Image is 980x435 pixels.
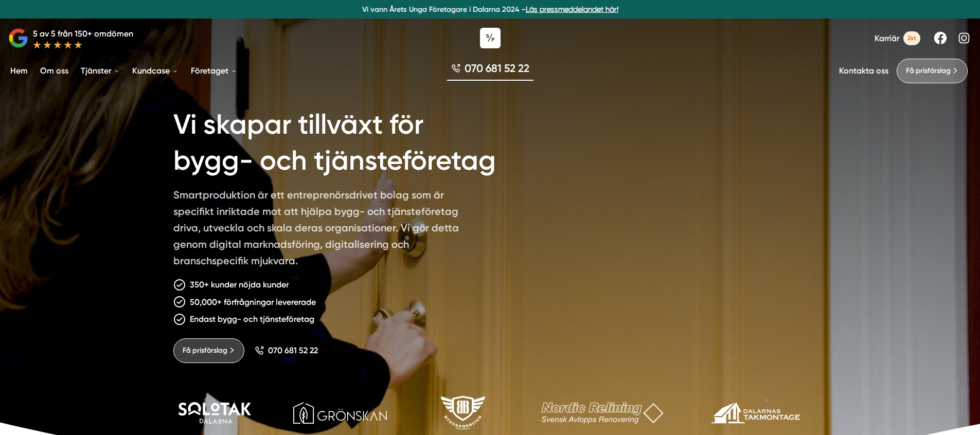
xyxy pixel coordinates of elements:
[839,66,888,76] a: Kontakta oss
[447,61,533,81] a: 070 681 52 22
[268,346,318,355] span: 070 681 52 22
[897,59,968,83] a: Få prisförslag
[173,338,244,363] a: Få prisförslag
[4,4,976,14] p: Vi vann Årets Unga Företagare i Dalarna 2024 –
[173,95,533,187] h1: Vi skapar tillväxt för bygg- och tjänsteföretag
[903,31,920,45] span: 2st
[906,65,951,77] span: Få prisförslag
[875,33,899,43] span: Karriär
[79,58,122,84] a: Tjänster
[33,27,133,40] p: 5 av 5 från 150+ omdömen
[190,313,314,325] p: Endast bygg- och tjänsteföretag
[8,58,30,84] a: Hem
[190,296,316,309] p: 50,000+ förfrågningar levererade
[875,31,920,45] a: Karriär 2st
[189,58,239,84] a: Företaget
[526,5,618,13] a: Läs pressmeddelandet här!
[38,58,70,84] a: Om oss
[130,58,181,84] a: Kundcase
[255,346,318,355] a: 070 681 52 22
[465,61,529,76] span: 070 681 52 22
[183,345,227,356] span: Få prisförslag
[190,278,289,291] p: 350+ kunder nöjda kunder
[173,187,470,273] p: Smartproduktion är ett entreprenörsdrivet bolag som är specifikt inriktade mot att hjälpa bygg- o...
